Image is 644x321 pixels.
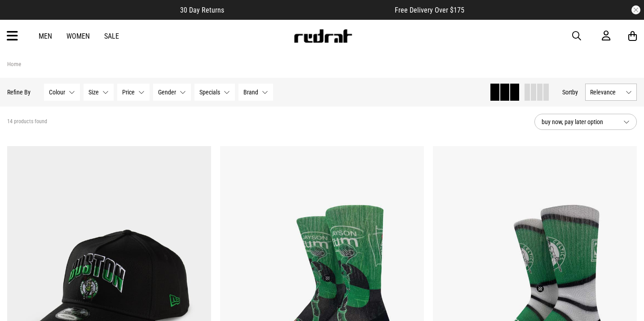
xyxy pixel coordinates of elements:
[180,6,224,14] span: 30 Day Returns
[534,114,637,130] button: buy now, pay later option
[7,61,21,67] a: Home
[542,116,616,127] span: buy now, pay later option
[199,89,220,96] span: Specials
[585,84,637,101] button: Relevance
[158,89,176,96] span: Gender
[66,32,90,40] a: Women
[395,6,464,14] span: Free Delivery Over $175
[194,84,235,101] button: Specials
[49,89,65,96] span: Colour
[84,84,114,101] button: Size
[562,87,578,98] button: Sortby
[238,84,273,101] button: Brand
[242,5,377,14] iframe: Customer reviews powered by Trustpilot
[590,89,622,96] span: Relevance
[44,84,80,101] button: Colour
[122,89,135,96] span: Price
[153,84,191,101] button: Gender
[88,89,99,96] span: Size
[104,32,119,40] a: Sale
[243,89,258,96] span: Brand
[7,118,47,125] span: 14 products found
[293,29,353,43] img: Redrat logo
[7,89,31,96] p: Refine By
[39,32,52,40] a: Men
[117,84,150,101] button: Price
[572,89,578,96] span: by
